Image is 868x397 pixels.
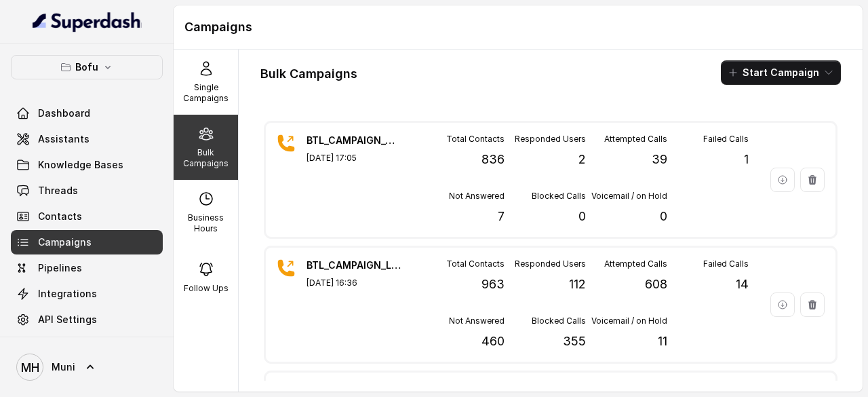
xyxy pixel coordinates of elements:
[532,191,586,202] p: Blocked Calls
[11,230,163,254] a: Campaigns
[179,147,233,169] p: Bulk Campaigns
[703,259,749,269] p: Failed Calls
[11,307,163,332] a: API Settings
[307,153,401,164] p: [DATE] 17:05
[736,275,749,294] p: 14
[498,207,505,226] p: 7
[307,134,401,147] p: BTL_CAMPAIGN_GGN_GGN_100925_01
[744,150,749,169] p: 1
[179,212,233,234] p: Business Hours
[591,316,667,326] p: Voicemail / on Hold
[604,134,667,145] p: Attempted Calls
[658,332,667,351] p: 11
[11,204,163,229] a: Contacts
[38,132,90,146] span: Assistants
[11,348,163,386] a: Muni
[307,278,401,288] p: [DATE] 16:36
[481,275,505,294] p: 963
[179,82,233,104] p: Single Campaigns
[11,256,163,280] a: Pipelines
[563,332,586,351] p: 355
[75,59,98,75] p: Bofu
[38,107,90,120] span: Dashboard
[591,191,667,202] p: Voicemail / on Hold
[184,283,229,294] p: Follow Ups
[38,261,82,275] span: Pipelines
[532,316,586,326] p: Blocked Calls
[11,333,163,358] a: Voices Library
[449,316,505,326] p: Not Answered
[446,259,505,269] p: Total Contacts
[11,101,163,126] a: Dashboard
[481,332,505,351] p: 460
[578,150,586,169] p: 2
[645,275,667,294] p: 608
[446,134,505,145] p: Total Contacts
[260,63,357,85] h1: Bulk Campaigns
[52,360,75,374] span: Muni
[481,150,505,169] p: 836
[515,134,586,145] p: Responded Users
[33,11,142,33] img: light.svg
[569,275,586,294] p: 112
[11,282,163,306] a: Integrations
[307,259,401,272] p: BTL_CAMPAIGN_LUD_LUDHIANA_100925_01
[721,60,841,85] button: Start Campaign
[38,313,97,326] span: API Settings
[38,184,78,197] span: Threads
[578,207,586,226] p: 0
[11,127,163,151] a: Assistants
[38,235,92,249] span: Campaigns
[38,287,97,301] span: Integrations
[652,150,667,169] p: 39
[11,178,163,203] a: Threads
[184,16,852,38] h1: Campaigns
[660,207,667,226] p: 0
[11,55,163,79] button: Bofu
[515,259,586,269] p: Responded Users
[604,259,667,269] p: Attempted Calls
[703,134,749,145] p: Failed Calls
[21,360,39,375] text: MH
[38,158,123,172] span: Knowledge Bases
[449,191,505,202] p: Not Answered
[38,210,82,223] span: Contacts
[11,153,163,177] a: Knowledge Bases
